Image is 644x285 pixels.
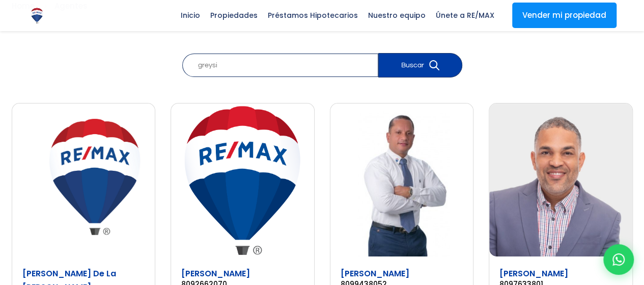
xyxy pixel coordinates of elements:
[176,8,205,23] span: Inicio
[182,54,378,77] input: Buscar agentes
[181,268,250,279] a: [PERSON_NAME]
[363,8,431,23] span: Nuestro equipo
[330,103,473,256] img: Carlos Nuñez
[205,8,263,23] span: Propiedades
[378,53,462,77] button: Buscar
[489,103,632,256] img: Carlos Valdez
[341,268,409,279] a: [PERSON_NAME]
[171,103,314,256] img: Carlos Hernandez
[263,8,363,23] span: Préstamos Hipotecarios
[499,268,568,279] a: [PERSON_NAME]
[512,3,617,28] a: Vender mi propiedad
[431,8,499,23] span: Únete a RE/MAX
[28,7,46,24] img: Logo de REMAX
[12,103,155,256] img: Carlos De La Rosa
